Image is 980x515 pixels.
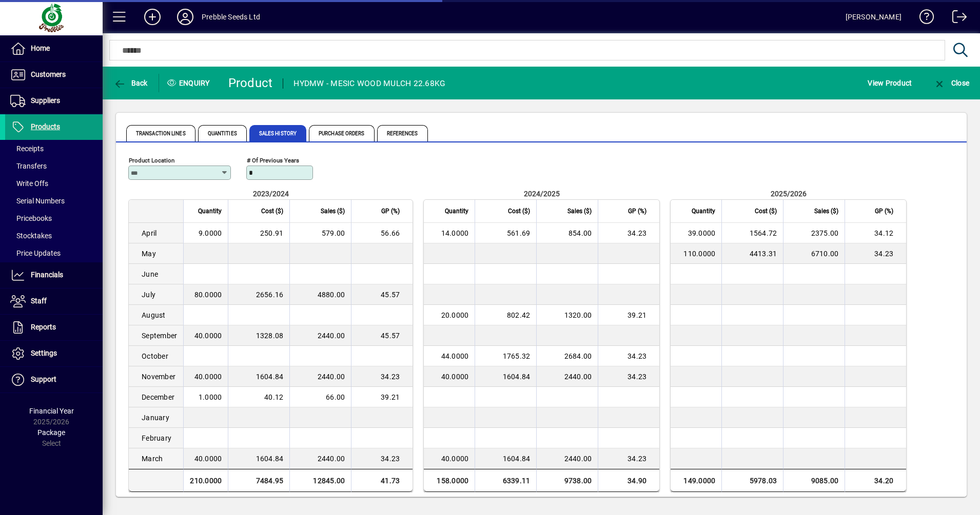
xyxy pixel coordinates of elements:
span: 34.12 [874,229,893,237]
span: 2025/2026 [771,190,807,198]
button: View Product [865,74,914,92]
span: Close [933,79,969,87]
span: Package [37,428,65,437]
span: Home [31,44,50,52]
span: 34.23 [628,352,646,360]
span: 45.57 [381,332,400,340]
span: 1604.84 [503,455,531,463]
span: 34.23 [628,455,646,463]
span: 1564.72 [750,229,777,237]
td: 9738.00 [536,469,598,492]
td: 34.20 [845,469,906,492]
span: 2024/2025 [524,190,560,198]
a: Transfers [5,157,103,175]
a: Settings [5,341,103,366]
span: Financial Year [29,407,74,415]
span: 40.0000 [194,455,222,463]
span: 1328.08 [256,332,284,340]
span: Reports [31,323,56,331]
span: Sales ($) [567,205,592,217]
div: [PERSON_NAME] [846,9,901,25]
div: Product [228,75,273,91]
td: 7484.95 [228,469,289,492]
a: Knowledge Base [912,2,934,35]
a: Receipts [5,140,103,157]
td: June [129,264,183,284]
td: August [129,305,183,325]
td: 6339.11 [475,469,536,492]
a: Support [5,367,103,393]
button: Back [111,74,150,92]
span: Price Updates [10,249,61,257]
span: 1320.00 [564,311,592,319]
a: Customers [5,62,103,88]
span: 1604.84 [256,455,284,463]
span: 39.0000 [688,229,716,237]
span: 1765.32 [503,352,531,360]
td: 41.73 [351,469,413,492]
span: 56.66 [381,229,400,237]
span: 802.42 [507,311,531,319]
span: 1604.84 [503,373,531,381]
span: 40.12 [264,393,283,401]
mat-label: # of previous years [247,157,299,164]
span: Transaction Lines [126,125,195,141]
div: Enquiry [159,75,221,91]
button: Add [136,8,169,26]
span: Financials [31,271,63,279]
span: 4413.31 [750,250,777,258]
td: February [129,428,183,448]
span: Sales History [249,125,306,141]
span: Cost ($) [508,205,530,217]
td: September [129,325,183,346]
td: 9085.00 [783,469,845,492]
span: Support [31,375,56,383]
span: Write Offs [10,179,48,188]
span: 20.0000 [441,311,469,319]
td: 5978.03 [721,469,783,492]
span: 2440.00 [564,373,592,381]
span: 579.00 [322,229,345,237]
span: 44.0000 [441,352,469,360]
a: Staff [5,289,103,314]
span: Sales ($) [321,205,345,217]
span: Purchase Orders [309,125,375,141]
span: 9.0000 [199,229,222,237]
span: 66.00 [326,393,345,401]
span: 6710.00 [811,250,839,258]
span: 2375.00 [811,229,839,237]
span: 34.23 [381,373,400,381]
span: 39.21 [628,311,646,319]
span: Cost ($) [261,205,283,217]
a: Reports [5,315,103,340]
a: Price Updates [5,244,103,262]
span: 34.23 [628,229,646,237]
app-page-header-button: Close enquiry [923,74,980,92]
span: Cost ($) [755,205,777,217]
span: 80.0000 [194,291,222,299]
mat-label: Product Location [129,157,174,164]
a: Write Offs [5,175,103,192]
td: 34.90 [598,469,659,492]
a: Stocktakes [5,227,103,244]
span: Staff [31,297,47,305]
span: 34.23 [381,455,400,463]
span: Serial Numbers [10,197,65,205]
span: 1604.84 [256,373,284,381]
div: Prebble Seeds Ltd [202,9,260,25]
td: 12845.00 [289,469,351,492]
span: 40.0000 [441,455,469,463]
span: Receipts [10,145,44,153]
span: Sales ($) [814,205,838,217]
span: GP (%) [381,205,400,217]
span: Customers [31,70,66,78]
span: Quantities [198,125,247,141]
span: View Product [868,75,912,91]
span: 854.00 [569,229,592,237]
a: Suppliers [5,88,103,114]
td: March [129,448,183,469]
span: 40.0000 [194,373,222,381]
span: Stocktakes [10,232,52,240]
span: 14.0000 [441,229,469,237]
span: 561.69 [507,229,531,237]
